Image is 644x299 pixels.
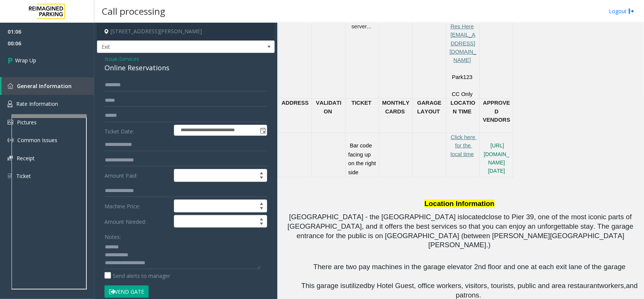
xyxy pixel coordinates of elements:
span: Increase value [256,215,267,222]
span: [GEOGRAPHIC_DATA] - the [GEOGRAPHIC_DATA] is [289,213,463,221]
span: Wrap Up [15,56,36,64]
img: 'icon' [8,120,13,125]
a: [URL][DOMAIN_NAME][DATE] [484,143,509,174]
span: MONTHLY CARDS [382,100,411,114]
label: Machine Price: [103,200,172,212]
img: 'icon' [8,137,14,143]
img: 'icon' [8,173,12,180]
span: Bar code facing up on the right side [348,143,377,175]
span: workers, [599,282,626,290]
span: LOCATION TIME [450,100,475,114]
span: VALIDATION [316,100,342,114]
a: Logout [609,7,635,15]
img: 'icon' [8,156,13,161]
span: located [463,213,486,221]
span: - [117,55,139,62]
span: utilized [346,282,367,290]
img: logout [629,7,635,15]
span: There are two pay machines in the garage elevator 2nd floor and one at each exit lane of the garage [314,263,626,271]
label: Amount Needed: [103,215,172,228]
a: [EMAIL_ADDRESS][DOMAIN_NAME] [450,32,476,63]
label: Amount Paid: [103,169,172,182]
span: Decrease value [256,175,267,181]
span: APPROVED VENDORS [483,100,510,123]
button: Vend Gate [105,285,149,298]
span: Rate Information [16,100,58,107]
h4: [STREET_ADDRESS][PERSON_NAME] [97,23,275,40]
span: Park123 [452,74,473,80]
span: by Hotel Guest, office workers, visitors, tourists, public and area restaurant [367,282,599,290]
div: Online Reservations [105,63,267,73]
label: Ticket Date: [103,125,172,136]
span: General Information [17,82,72,90]
a: Check Spot Hero Res Here [450,6,477,29]
a: General Information [2,77,94,95]
a: Click here for the local time [450,134,477,157]
span: Services [119,55,139,63]
span: TICKET [352,100,372,106]
span: Location Information [424,200,495,208]
span: This garage is [301,282,346,290]
img: 'icon' [8,101,12,107]
label: Send alerts to manager [105,272,170,280]
span: Increase value [256,200,267,206]
h3: Call processing [98,2,169,20]
span: Exit [97,41,239,53]
span: Decrease value [256,222,267,228]
span: GARAGE LAYOUT [417,100,443,114]
span: Decrease value [256,206,267,212]
span: Increase value [256,169,267,175]
img: 'icon' [8,83,13,89]
span: CC Only [452,91,473,97]
span: Issue [105,55,117,63]
label: Notes: [105,230,121,241]
span: ADDRESS [281,100,309,106]
span: Toggle popup [258,125,267,136]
